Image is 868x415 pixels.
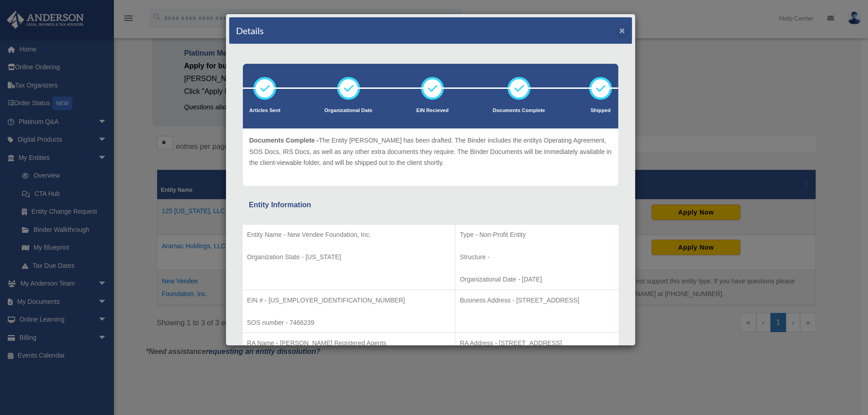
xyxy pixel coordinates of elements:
p: EIN # - [US_EMPLOYER_IDENTIFICATION_NUMBER] [247,295,450,306]
p: Business Address - [STREET_ADDRESS] [460,295,614,306]
p: Documents Complete [493,106,545,115]
p: RA Name - [PERSON_NAME] Registered Agents [247,338,450,349]
h4: Details [236,24,264,37]
p: Organizational Date [324,106,372,115]
span: Documents Complete - [249,137,318,144]
p: Articles Sent [249,106,280,115]
p: Shipped [589,106,612,115]
p: Type - Non-Profit Entity [460,229,614,241]
p: RA Address - [STREET_ADDRESS] [460,338,614,349]
button: × [619,26,625,35]
p: Organization State - [US_STATE] [247,251,450,263]
p: SOS number - 7466239 [247,317,450,328]
div: Entity Information [249,199,612,211]
p: The Entity [PERSON_NAME] has been drafted. The Binder includes the entitys Operating Agreement, S... [249,135,612,169]
p: Organizational Date - [DATE] [460,274,614,285]
p: Entity Name - New Vendee Foundation, Inc. [247,229,450,241]
p: Structure - [460,251,614,263]
p: EIN Recieved [416,106,449,115]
